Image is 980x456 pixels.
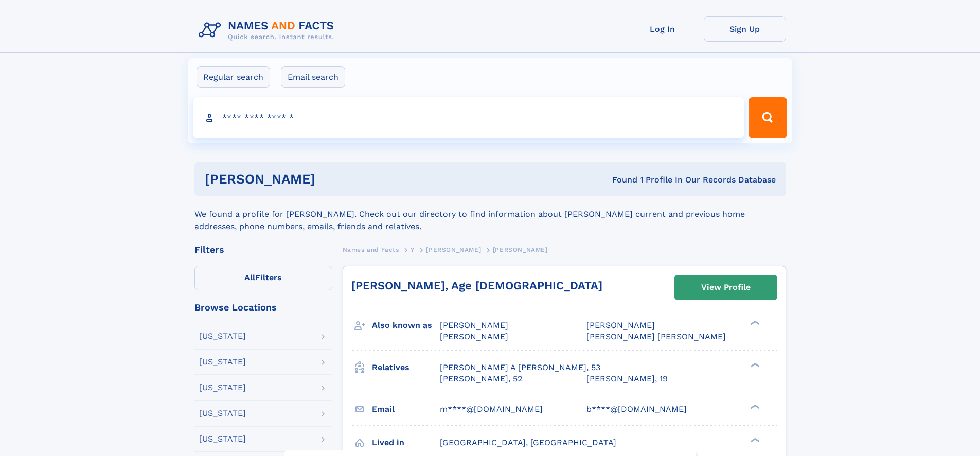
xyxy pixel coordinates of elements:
[199,332,246,340] div: [US_STATE]
[675,275,777,300] a: View Profile
[586,332,726,341] span: [PERSON_NAME] [PERSON_NAME]
[704,16,786,42] a: Sign Up
[193,97,744,138] input: search input
[493,246,548,253] span: [PERSON_NAME]
[199,435,246,443] div: [US_STATE]
[372,317,440,334] h3: Also known as
[440,437,616,447] span: [GEOGRAPHIC_DATA], [GEOGRAPHIC_DATA]
[194,245,332,254] div: Filters
[281,66,345,88] label: Email search
[194,196,786,233] div: We found a profile for [PERSON_NAME]. Check out our directory to find information about [PERSON_N...
[411,246,415,253] span: Y
[464,174,776,186] div: Found 1 Profile In Our Records Database
[194,16,343,44] img: Logo Names and Facts
[748,436,760,443] div: ❯
[199,358,246,366] div: [US_STATE]
[372,434,440,451] h3: Lived in
[372,359,440,376] h3: Relatives
[440,332,508,341] span: [PERSON_NAME]
[440,362,600,373] a: [PERSON_NAME] A [PERSON_NAME], 53
[411,243,415,256] a: Y
[197,66,270,88] label: Regular search
[351,279,602,292] a: [PERSON_NAME], Age [DEMOGRAPHIC_DATA]
[621,16,704,42] a: Log In
[426,246,481,253] span: [PERSON_NAME]
[194,303,332,312] div: Browse Locations
[701,276,751,299] div: View Profile
[426,243,481,256] a: [PERSON_NAME]
[372,400,440,418] h3: Email
[343,243,399,256] a: Names and Facts
[199,384,246,392] div: [US_STATE]
[749,97,787,138] button: Search Button
[205,173,464,186] h1: [PERSON_NAME]
[440,373,522,385] a: [PERSON_NAME], 52
[194,266,332,290] label: Filters
[586,373,668,385] a: [PERSON_NAME], 19
[748,361,760,368] div: ❯
[244,272,255,282] span: All
[199,409,246,417] div: [US_STATE]
[748,403,760,410] div: ❯
[440,320,508,330] span: [PERSON_NAME]
[748,320,760,326] div: ❯
[586,320,655,330] span: [PERSON_NAME]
